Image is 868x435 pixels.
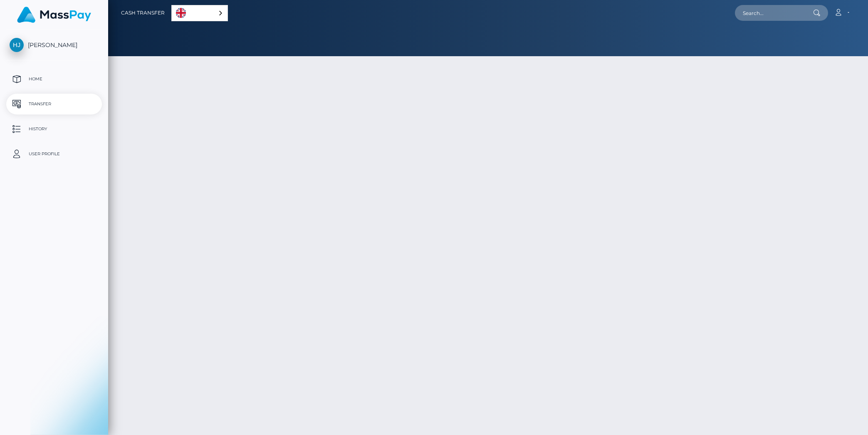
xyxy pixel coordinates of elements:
[171,5,228,21] div: Language
[6,94,102,114] a: Transfer
[6,41,102,49] span: [PERSON_NAME]
[6,119,102,139] a: History
[10,98,99,110] p: Transfer
[121,4,165,22] a: Cash Transfer
[171,5,228,21] aside: Language selected: English
[10,73,99,85] p: Home
[6,144,102,164] a: User Profile
[10,148,99,160] p: User Profile
[172,5,228,21] a: English
[17,7,91,23] img: MassPay
[735,5,813,21] input: Search...
[10,123,99,135] p: History
[6,69,102,89] a: Home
